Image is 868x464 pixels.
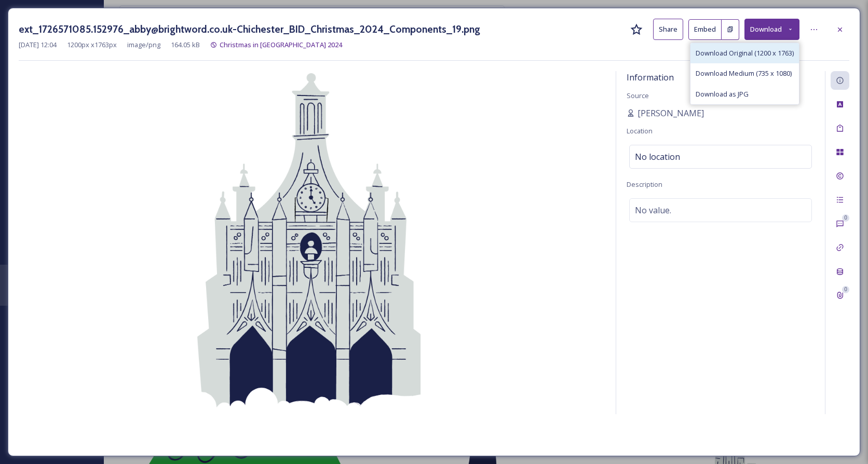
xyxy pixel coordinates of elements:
span: Location [627,126,653,135]
span: [DATE] 12:04 [19,40,57,50]
span: 1200 px x 1763 px [67,40,117,50]
button: Share [653,19,683,40]
img: abby%40brightword.co.uk-Chichester_BID_Christmas_2024_Components_19.png [19,73,605,444]
h3: ext_1726571085.152976_abby@brightword.co.uk-Chichester_BID_Christmas_2024_Components_19.png [19,22,480,37]
span: Christmas in [GEOGRAPHIC_DATA] 2024 [220,40,342,49]
span: [PERSON_NAME] [638,107,704,119]
span: Source [627,91,649,100]
button: Embed [688,19,722,40]
button: Download [744,19,799,40]
span: No location [635,151,680,163]
span: Download Original (1200 x 1763) [696,48,794,58]
span: Description [627,180,662,189]
div: 0 [842,286,849,293]
span: Information [627,72,674,83]
span: Download as JPG [696,89,749,99]
span: Download Medium (735 x 1080) [696,69,792,78]
div: 0 [842,214,849,222]
span: No value. [635,204,671,216]
span: 164.05 kB [171,40,200,50]
span: image/png [127,40,160,50]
